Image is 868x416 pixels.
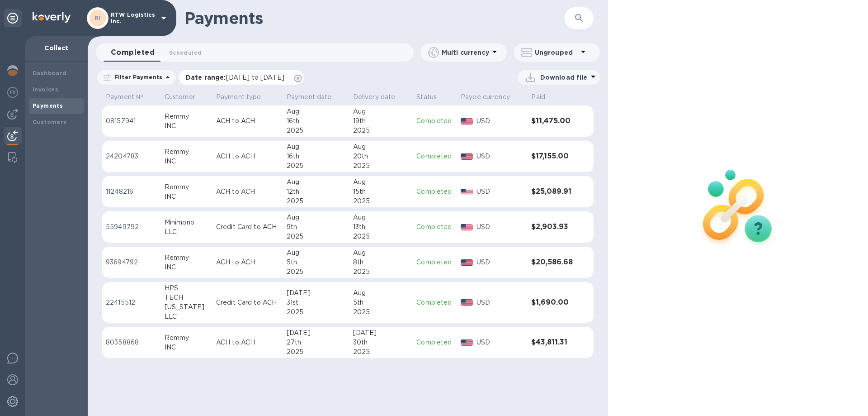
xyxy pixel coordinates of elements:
div: Remmy [165,112,209,121]
img: USD [461,189,473,195]
div: 2025 [287,307,346,317]
h3: $20,586.68 [531,258,575,267]
div: 2025 [353,232,410,241]
b: Customers [33,119,67,125]
img: USD [461,299,473,306]
div: 2025 [287,196,346,206]
p: ACH to ACH [216,116,279,126]
p: Credit Card to ACH [216,222,279,232]
div: Aug [287,213,346,222]
p: 22415512 [106,298,157,307]
p: Customer [165,92,195,102]
p: Paid [531,92,545,102]
div: 12th [287,187,346,196]
div: Aug [353,213,410,222]
div: 2025 [353,196,410,206]
span: Payment type [216,92,273,102]
div: Remmy [165,182,209,192]
div: [DATE] [287,328,346,338]
span: Completed [111,46,155,59]
div: Remmy [165,253,209,263]
div: 31st [287,298,346,307]
div: 2025 [353,161,410,171]
p: 93694792 [106,258,157,267]
div: 2025 [287,126,346,135]
p: USD [476,116,524,126]
div: Date range:[DATE] to [DATE] [179,70,304,85]
div: INC [165,121,209,131]
div: 2025 [353,126,410,135]
div: Aug [287,177,346,187]
p: Status [416,92,437,102]
p: Completed [416,116,453,126]
h3: $2,903.93 [531,223,575,231]
div: 16th [287,152,346,161]
p: Completed [416,258,453,267]
div: 27th [287,338,346,347]
div: Aug [287,107,346,116]
div: 2025 [287,232,346,241]
div: 16th [287,116,346,126]
div: 5th [353,298,410,307]
p: 11248216 [106,187,157,196]
div: 13th [353,222,410,232]
div: [US_STATE] [165,302,209,312]
p: ACH to ACH [216,187,279,196]
div: Aug [287,142,346,152]
p: USD [476,187,524,196]
span: Status [416,92,448,102]
h3: $25,089.91 [531,187,575,196]
p: USD [476,338,524,347]
p: USD [476,258,524,267]
p: 08157941 [106,116,157,126]
div: 2025 [287,161,346,171]
div: 9th [287,222,346,232]
p: Completed [416,298,453,307]
b: Payments [33,102,63,109]
div: INC [165,343,209,352]
div: LLC [165,312,209,321]
div: Aug [353,288,410,298]
div: HPS [165,283,209,293]
div: TECH [165,293,209,302]
span: Paid [531,92,557,102]
b: RI [94,14,101,21]
p: Payment № [106,92,143,102]
p: Payment type [216,92,261,102]
img: USD [461,339,473,346]
div: 5th [287,258,346,267]
div: 2025 [287,267,346,277]
p: Multi currency [442,48,489,57]
p: Completed [416,152,453,161]
p: ACH to ACH [216,258,279,267]
p: Payment date [287,92,332,102]
div: 2025 [287,347,346,357]
img: Foreign exchange [7,87,18,98]
span: [DATE] to [DATE] [226,74,284,81]
p: 24204783 [106,152,157,161]
p: Filter Payments [111,73,162,81]
div: INC [165,263,209,272]
p: ACH to ACH [216,152,279,161]
div: 2025 [353,267,410,277]
div: Minimono [165,218,209,227]
div: LLC [165,227,209,237]
div: 2025 [353,347,410,357]
p: 55949792 [106,222,157,232]
div: 19th [353,116,410,126]
h3: $43,811.31 [531,338,575,347]
span: Payment № [106,92,155,102]
div: 20th [353,152,410,161]
div: Unpin categories [4,9,22,27]
div: 8th [353,258,410,267]
div: INC [165,157,209,166]
p: Payee currency [461,92,510,102]
div: Aug [353,107,410,116]
div: Remmy [165,147,209,157]
h3: $17,155.00 [531,152,575,161]
span: Scheduled [169,48,202,57]
div: Aug [353,142,410,152]
h3: $11,475.00 [531,117,575,125]
p: Ungrouped [535,48,578,57]
span: Delivery date [353,92,407,102]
